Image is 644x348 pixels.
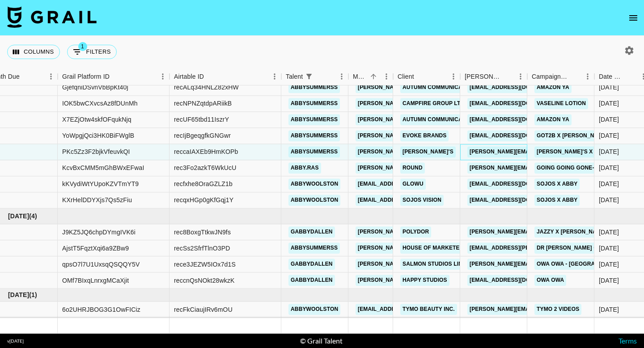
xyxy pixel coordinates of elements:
a: Evoke Brands [400,130,449,141]
div: 14/06/2025 [599,305,619,314]
button: Sort [624,70,637,83]
button: Menu [44,70,58,83]
div: J9KZ5JQ6chpDYmgIVK6i [62,228,136,237]
button: Menu [581,70,594,83]
button: Menu [156,70,169,83]
div: IOK5bwCXvcsAz8fDUnMh [62,99,138,108]
button: Menu [514,70,527,83]
a: Dr [PERSON_NAME] Cicapair [534,243,622,254]
div: YoWpgjQci3HK0BiFWglB [62,132,134,140]
div: 10/05/2025 [599,99,619,108]
div: recqxHGp0gKfGqj1Y [174,196,233,205]
div: Talent [281,68,348,85]
a: GlowU [400,178,426,190]
button: open drawer [624,9,642,27]
span: ( 1 ) [29,291,37,300]
a: abbysummerss [288,130,340,141]
div: Talent [286,68,303,85]
div: 16/07/2025 [599,260,619,269]
div: qpsO7l7U1UxsqQSQQY5V [62,260,140,269]
div: 21/03/2025 [599,132,619,140]
div: 07/03/2025 [599,83,619,92]
a: [PERSON_NAME][EMAIL_ADDRESS][DOMAIN_NAME] [356,259,501,270]
div: AjstT5FqztXqi6a9ZBw9 [62,244,129,253]
button: Sort [204,70,216,83]
div: Grail Platform ID [62,68,110,85]
a: [EMAIL_ADDRESS][DOMAIN_NAME] [467,130,568,141]
a: SOJOs x Abby [534,195,580,206]
button: Menu [447,70,460,83]
div: Date Created [599,68,624,85]
div: 11/06/2025 [599,180,619,189]
div: 22/05/2025 [599,244,619,253]
div: rec3Fo2azkT6WkUcU [174,164,236,173]
div: 25/06/2025 [599,164,619,173]
a: [PERSON_NAME][EMAIL_ADDRESS][DOMAIN_NAME] [356,98,501,109]
a: Autumn Communications LLC [400,114,493,125]
a: [EMAIL_ADDRESS][DOMAIN_NAME] [467,82,568,93]
button: Sort [20,70,32,83]
div: v [DATE] [7,338,24,344]
a: [PERSON_NAME][EMAIL_ADDRESS][DOMAIN_NAME] [467,259,613,270]
button: Menu [335,70,348,83]
div: Campaign (Type) [527,68,594,85]
a: [PERSON_NAME][EMAIL_ADDRESS][DOMAIN_NAME] [356,114,501,125]
div: recFkCiaujIRv6mOU [174,305,233,314]
a: abbywoolston [288,195,340,206]
div: 26/06/2025 [599,228,619,237]
a: abbysummerss [288,98,340,109]
a: [EMAIL_ADDRESS][DOMAIN_NAME] [467,195,568,206]
div: GjefqniDSvnVbBpKt40j [62,83,128,92]
a: [EMAIL_ADDRESS][DOMAIN_NAME] [356,178,456,190]
div: Manager [353,68,367,85]
a: Amazon YA [534,114,572,125]
a: Autumn Communications LLC [400,82,493,93]
a: Going Going Gone-[PERSON_NAME] [534,162,642,174]
button: Sort [367,70,380,83]
a: Polydor [400,227,431,238]
div: OMf7BIxqLnrxgMCaXjit [62,276,129,285]
button: Sort [568,70,581,83]
div: Client [398,68,414,85]
button: Sort [110,70,122,83]
span: 1 [78,42,87,51]
a: [PERSON_NAME][EMAIL_ADDRESS][DOMAIN_NAME] [356,162,501,174]
div: Airtable ID [174,68,204,85]
a: [EMAIL_ADDRESS][DOMAIN_NAME] [467,98,568,109]
div: Manager [348,68,393,85]
a: gabbydallen [288,227,335,238]
div: reccnQsNOkt28wkzK [174,276,235,285]
div: recfxhe8OraGZLZ1b [174,180,233,189]
div: X7EZjOtw4skfOFqukNjq [62,115,131,124]
a: abbywoolston [288,178,340,190]
a: [EMAIL_ADDRESS][DOMAIN_NAME] [356,304,456,315]
div: recSs2SfrfTlnO3PD [174,244,230,253]
a: [EMAIL_ADDRESS][DOMAIN_NAME] [467,275,568,286]
div: Campaign (Type) [532,68,568,85]
div: KXrHelDDYXjs7Qs5zFiu [62,196,132,205]
a: [PERSON_NAME][EMAIL_ADDRESS][DOMAIN_NAME] [356,146,501,157]
a: gabbydallen [288,259,335,270]
a: Owa Owa [534,275,566,286]
a: abbysummerss [288,146,340,157]
a: [PERSON_NAME][EMAIL_ADDRESS][DOMAIN_NAME] [356,275,501,286]
a: Salmon Studios Limited [400,259,478,270]
div: Airtable ID [169,68,281,85]
div: reccaIAXEb9HmKOPb [174,148,238,157]
a: Happy Studios [400,275,449,286]
img: Grail Talent [7,6,97,28]
a: Amazon YA [534,82,572,93]
a: gabbydallen [288,275,335,286]
a: [PERSON_NAME][EMAIL_ADDRESS][DOMAIN_NAME] [467,162,613,174]
a: [PERSON_NAME][EMAIL_ADDRESS][DOMAIN_NAME] [356,130,501,141]
a: [PERSON_NAME][EMAIL_ADDRESS][DOMAIN_NAME] [467,304,613,315]
a: House of Marketers [400,243,470,254]
a: abbywoolston [288,304,340,315]
button: Menu [380,70,393,83]
a: [PERSON_NAME][EMAIL_ADDRESS][DOMAIN_NAME] [356,243,501,254]
a: [PERSON_NAME][EMAIL_ADDRESS][DOMAIN_NAME] [356,227,501,238]
button: Sort [414,70,427,83]
button: Sort [501,70,514,83]
div: 16/07/2025 [599,276,619,285]
a: [EMAIL_ADDRESS][DOMAIN_NAME] [467,178,568,190]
